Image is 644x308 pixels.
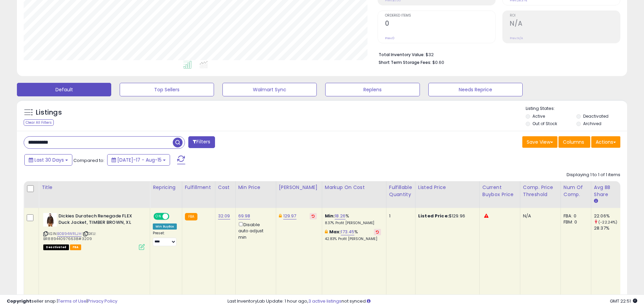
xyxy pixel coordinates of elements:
b: Min: [325,213,335,219]
th: The percentage added to the cost of goods (COGS) that forms the calculator for Min & Max prices. [322,181,386,208]
button: Actions [591,136,620,148]
small: Prev: N/A [510,36,523,40]
a: 129.97 [283,213,296,219]
button: Needs Reprice [428,83,523,96]
b: Dickies Duratech Renegade FLEX Duck Jacket, TIMBER BROWN, XL [58,213,141,227]
div: seller snap | | [7,298,117,305]
div: Title [42,184,147,191]
button: Default [17,83,111,96]
div: Avg BB Share [594,184,619,198]
div: Fulfillable Quantity [389,184,412,198]
div: N/A [523,213,555,219]
div: Win BuyBox [153,223,177,230]
small: FBA [185,213,197,220]
span: All listings that are unavailable for purchase on Amazon for any reason other than out-of-stock [43,244,69,250]
span: Ordered Items [385,14,495,18]
p: Listing States: [526,105,627,112]
label: Deactivated [583,113,609,119]
button: Last 30 Days [24,154,72,166]
div: Clear All Filters [24,119,54,126]
span: Compared to: [73,157,104,164]
div: Comp. Price Threshold [523,184,558,198]
span: 2025-09-15 22:51 GMT [610,298,637,304]
small: Avg BB Share. [594,198,598,204]
p: 8.37% Profit [PERSON_NAME] [325,221,381,226]
div: Last InventoryLab Update: 1 hour ago, not synced. [228,298,637,305]
button: Columns [558,136,590,148]
li: $32 [379,50,615,58]
span: OFF [168,214,179,219]
button: Walmart Sync [222,83,317,96]
div: Cost [218,184,233,191]
img: 31BeHPJmobL._SL40_.jpg [43,213,57,227]
div: 28.37% [594,225,621,231]
div: Min Price [238,184,273,191]
h2: 0 [385,20,495,29]
span: | SKU: BR889440976638#3209 [43,231,96,241]
div: $129.96 [418,213,474,219]
p: 42.83% Profit [PERSON_NAME] [325,237,381,241]
span: ON [154,214,163,219]
strong: Copyright [7,298,31,304]
b: Max: [329,229,341,235]
div: Current Buybox Price [482,184,517,198]
small: Prev: 0 [385,36,395,40]
div: Listed Price [418,184,477,191]
a: Terms of Use [58,298,87,304]
div: % [325,213,381,226]
a: 32.09 [218,213,230,219]
h2: N/A [510,20,620,29]
h5: Listings [36,108,62,117]
a: B0B94WRLJH [57,231,81,237]
label: Out of Stock [532,121,557,126]
b: Total Inventory Value: [379,52,425,57]
a: Privacy Policy [88,298,117,304]
button: Top Sellers [120,83,214,96]
label: Archived [583,121,601,126]
b: Listed Price: [418,213,449,219]
button: Save View [522,136,557,148]
a: 173.45 [341,229,354,235]
div: Preset: [153,231,177,246]
div: Displaying 1 to 1 of 1 items [567,172,620,178]
div: FBM: 0 [564,219,586,225]
span: Last 30 Days [34,157,64,163]
span: ROI [510,14,620,18]
button: [DATE]-17 - Aug-15 [107,154,170,166]
div: 22.06% [594,213,621,219]
small: (-22.24%) [598,219,617,225]
div: [PERSON_NAME] [279,184,319,191]
label: Active [532,113,545,119]
div: Disable auto adjust min [238,221,271,240]
button: Filters [188,136,215,148]
div: Repricing [153,184,179,191]
a: 69.98 [238,213,251,219]
span: Columns [563,139,584,145]
div: ASIN: [43,213,145,249]
div: Markup on Cost [325,184,383,191]
a: 18.26 [335,213,345,219]
div: Fulfillment [185,184,212,191]
div: FBA: 0 [564,213,586,219]
div: % [325,229,381,241]
button: Replens [325,83,420,96]
span: [DATE]-17 - Aug-15 [117,157,162,163]
b: Short Term Storage Fees: [379,60,431,65]
div: Num of Comp. [564,184,588,198]
a: 3 active listings [308,298,341,304]
span: $0.60 [432,59,444,66]
div: 1 [389,213,410,219]
span: FBA [70,244,81,250]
